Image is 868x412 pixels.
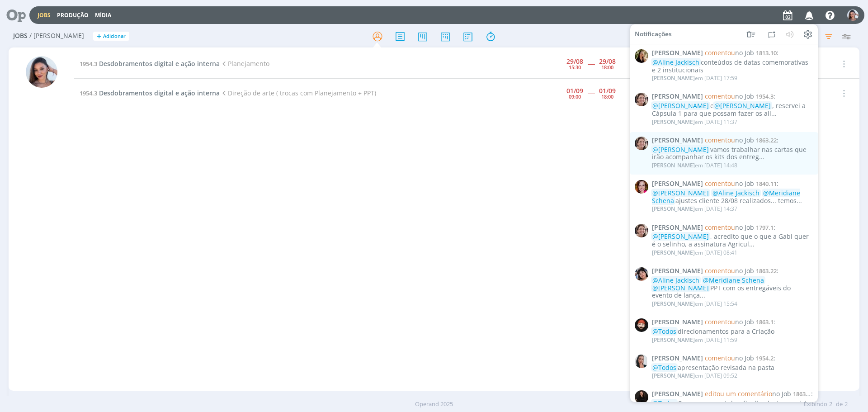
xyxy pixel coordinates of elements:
[652,373,737,379] div: em [DATE] 09:52
[652,180,813,188] span: :
[652,180,703,188] span: [PERSON_NAME]
[652,301,737,307] div: em [DATE] 15:54
[652,49,813,57] span: :
[705,317,735,326] span: comentou
[714,101,771,110] span: @[PERSON_NAME]
[705,353,754,362] span: no Job
[569,94,581,99] div: 09:00
[756,92,774,100] span: 1954.3
[652,146,813,161] div: vamos trabalhar nas cartas que irão acompanhar os kits dos entreg...
[601,94,613,99] div: 18:00
[836,400,843,409] span: de
[652,161,695,169] span: [PERSON_NAME]
[705,136,754,144] span: no Job
[80,59,220,68] a: 1954.3Desdobramentos digital e ação interna
[35,12,53,19] button: Jobs
[652,267,813,275] span: :
[652,399,676,407] span: @Todos
[652,189,800,205] span: @Meridiane Schena
[92,12,114,19] button: Mídia
[652,74,695,82] span: [PERSON_NAME]
[756,354,774,362] span: 1954.2
[601,65,613,70] div: 18:00
[705,353,735,362] span: comentou
[80,89,220,97] a: 1954.3Desdobramentos digital e ação interna
[635,49,648,63] img: C
[635,30,672,38] span: Notificações
[652,283,709,292] span: @[PERSON_NAME]
[652,276,699,284] span: @Aline Jackisch
[652,390,703,398] span: [PERSON_NAME]
[652,318,813,326] span: :
[712,189,759,197] span: @Aline Jackisch
[652,118,695,125] span: [PERSON_NAME]
[569,65,581,70] div: 15:30
[26,56,57,88] img: N
[705,136,735,144] span: comentou
[97,32,101,41] span: +
[756,267,777,275] span: 1863.22
[705,223,754,231] span: no Job
[95,11,111,19] a: Mídia
[635,223,648,237] img: A
[705,179,754,188] span: no Job
[705,317,754,326] span: no Job
[756,223,774,231] span: 1797.1
[652,206,737,212] div: em [DATE] 14:37
[652,233,813,248] div: , acredito que o que a Gabi quer é o selinho, a assinatura Agricul...
[80,60,97,68] span: 1954.3
[705,223,735,231] span: comentou
[652,372,695,379] span: [PERSON_NAME]
[652,223,813,231] span: :
[652,101,709,110] span: @[PERSON_NAME]
[652,118,737,125] div: em [DATE] 11:37
[844,400,848,409] span: 2
[793,389,814,398] span: 1863.33
[635,93,648,106] img: A
[705,179,735,188] span: comentou
[652,336,737,343] div: em [DATE] 11:59
[99,59,220,68] span: Desdobramentos digital e ação interna
[652,363,676,371] span: @Todos
[80,89,97,97] span: 1954.3
[220,89,376,97] span: Direção de arte ( trocas com Planejamento + PPT)
[566,88,583,94] div: 01/09
[599,88,616,94] div: 01/09
[652,189,709,197] span: @[PERSON_NAME]
[99,89,220,97] span: Desdobramentos digital e ação interna
[652,189,813,205] div: ajustes cliente 28/08 realizados... temos...
[756,318,774,326] span: 1863.1
[566,58,583,65] div: 29/08
[652,162,737,169] div: em [DATE] 14:48
[847,9,859,21] img: N
[756,180,777,188] span: 1840.11
[29,32,84,40] span: / [PERSON_NAME]
[220,59,269,68] span: Planejamento
[652,336,695,343] span: [PERSON_NAME]
[635,267,648,281] img: E
[652,59,813,74] div: conteúdos de datas comemorativas e 2 institucionais
[652,364,813,371] div: apresentação revisada na pasta
[705,389,791,398] span: no Job
[705,266,754,275] span: no Job
[705,266,735,275] span: comentou
[599,58,616,65] div: 29/08
[705,48,735,57] span: comentou
[652,327,676,336] span: @Todos
[652,137,703,144] span: [PERSON_NAME]
[93,32,129,41] button: +Adicionar
[652,250,737,256] div: em [DATE] 08:41
[652,328,813,336] div: direcionamentos para a Criação
[705,92,754,100] span: no Job
[652,267,703,275] span: [PERSON_NAME]
[652,93,813,100] span: :
[829,400,832,409] span: 2
[705,48,754,57] span: no Job
[54,12,91,19] button: Produção
[652,223,703,231] span: [PERSON_NAME]
[635,390,648,404] img: S
[635,354,648,368] img: C
[57,11,89,19] a: Produção
[756,49,777,57] span: 1813.10
[588,89,594,97] span: -----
